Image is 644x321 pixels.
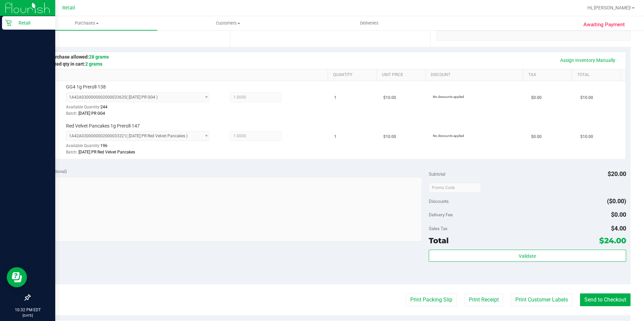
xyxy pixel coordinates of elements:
span: Hi, [PERSON_NAME]! [587,5,631,10]
span: 196 [100,143,107,148]
span: $20.00 [608,170,626,177]
a: SKU [40,72,325,78]
span: $24.00 [599,236,626,245]
span: $10.00 [383,134,396,140]
a: Customers [157,16,298,30]
button: Send to Checkout [580,293,631,306]
span: Batch: [66,150,77,154]
span: Purchases [16,20,157,26]
span: Discounts [429,195,449,207]
span: 1 [334,95,336,101]
span: $0.00 [531,95,542,101]
span: No discounts applied [433,134,464,138]
span: $10.00 [383,95,396,101]
span: $0.00 [611,211,626,218]
p: Retail [12,19,52,27]
span: Delivery Fee [429,212,453,217]
a: Tax [528,72,569,78]
input: Promo Code [429,183,481,193]
span: 28 grams [89,54,109,60]
span: $0.00 [531,134,542,140]
span: 244 [100,105,107,109]
span: Subtotal [429,171,445,177]
span: $10.00 [580,134,593,140]
a: Assign Inventory Manually [556,55,620,66]
span: Sales Tax [429,226,448,231]
span: Total [429,236,449,245]
span: 1 [334,134,336,140]
span: 2 grams [85,61,102,67]
span: [DATE] PR GG4 [78,111,105,116]
a: Total [577,72,618,78]
inline-svg: Retail [5,20,12,26]
span: Retail [62,5,75,11]
a: Quantity [333,72,374,78]
span: Estimated qty in cart: [40,61,102,67]
span: [DATE] PR Red Velvet Pancakes [78,150,135,154]
span: GG4 1g Preroll-138 [66,84,106,90]
button: Validate [429,250,626,262]
button: Print Customer Labels [511,293,572,306]
span: Batch: [66,111,77,116]
a: Discount [431,72,520,78]
span: ($0.00) [607,198,626,205]
div: Available Quantity: [66,141,217,154]
button: Print Receipt [464,293,503,306]
a: Purchases [16,16,157,30]
p: [DATE] [3,313,52,318]
button: Print Packing Slip [406,293,457,306]
iframe: Resource center [7,267,27,287]
span: $4.00 [611,225,626,232]
span: $10.00 [580,95,593,101]
div: Available Quantity: [66,102,217,115]
span: Awaiting Payment [583,21,625,29]
span: Validate [519,253,536,259]
span: Max purchase allowed: [40,54,109,60]
span: Red Velvet Pancakes 1g Preroll-147 [66,123,140,129]
p: 10:32 PM EDT [3,307,52,313]
span: Customers [158,20,298,26]
a: Unit Price [382,72,423,78]
span: No discounts applied [433,95,464,99]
